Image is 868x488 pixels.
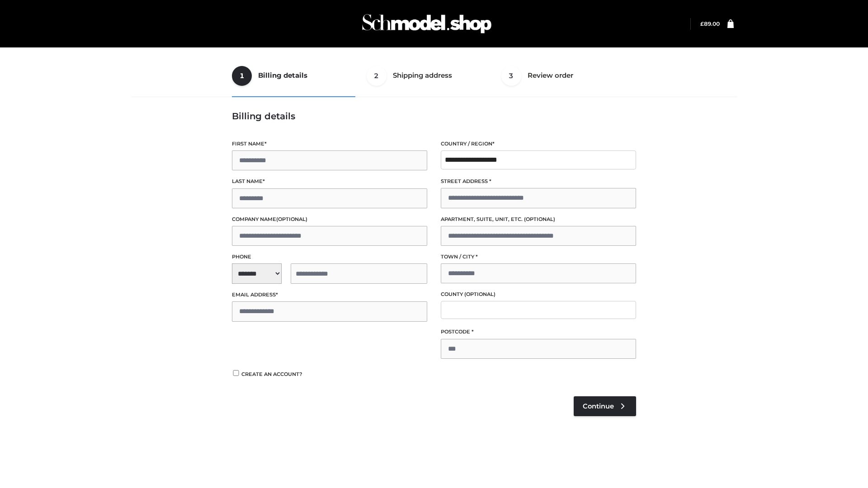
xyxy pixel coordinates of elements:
[441,215,636,224] label: Apartment, suite, unit, etc.
[583,402,614,410] span: Continue
[232,370,240,376] input: Create an account?
[441,328,636,336] label: Postcode
[232,177,427,186] label: Last name
[441,290,636,299] label: County
[359,6,495,42] img: Schmodel Admin 964
[276,216,307,222] span: (optional)
[524,216,555,222] span: (optional)
[232,253,427,261] label: Phone
[464,291,495,297] span: (optional)
[574,396,636,416] a: Continue
[241,371,302,377] span: Create an account?
[441,177,636,186] label: Street address
[232,111,636,122] h3: Billing details
[441,140,636,148] label: Country / Region
[232,291,427,299] label: Email address
[700,20,704,27] span: £
[441,253,636,261] label: Town / City
[232,140,427,148] label: First name
[700,20,720,27] a: £89.00
[700,20,720,27] bdi: 89.00
[232,215,427,224] label: Company name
